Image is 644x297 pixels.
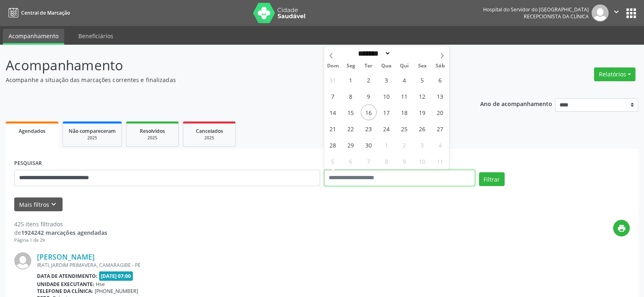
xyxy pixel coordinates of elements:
span: Setembro 28, 2025 [325,137,341,153]
div: de [14,228,107,237]
a: Beneficiários [73,29,119,43]
span: Setembro 15, 2025 [343,104,359,120]
span: Setembro 29, 2025 [343,137,359,153]
span: Setembro 30, 2025 [361,137,377,153]
img: img [14,252,31,269]
button: apps [624,6,638,20]
label: PESQUISAR [14,157,42,170]
input: Year [391,49,418,58]
span: Outubro 4, 2025 [432,137,448,153]
div: 2025 [132,135,173,141]
span: Outubro 5, 2025 [325,153,341,169]
span: Setembro 13, 2025 [432,88,448,104]
span: Setembro 11, 2025 [397,88,412,104]
span: Setembro 16, 2025 [361,104,377,120]
span: Outubro 3, 2025 [414,137,430,153]
span: Setembro 17, 2025 [379,104,395,120]
div: 2025 [189,135,230,141]
a: [PERSON_NAME] [37,252,95,261]
b: Unidade executante: [37,281,94,288]
span: Ter [360,63,377,69]
span: Setembro 5, 2025 [414,72,430,88]
span: Setembro 4, 2025 [397,72,412,88]
span: Setembro 8, 2025 [343,88,359,104]
div: 425 itens filtrados [14,220,107,228]
select: Month [356,49,391,58]
div: Página 1 de 29 [14,237,107,244]
span: Setembro 10, 2025 [379,88,395,104]
div: IRATI, JARDIM PRIMAVERA, CAMARAGIBE - PE [37,262,508,269]
span: Hse [96,281,105,288]
strong: 1924242 marcações agendadas [21,229,107,236]
span: Setembro 23, 2025 [361,121,377,137]
span: Outubro 9, 2025 [397,153,412,169]
button: Filtrar [479,172,505,186]
span: Outubro 11, 2025 [432,153,448,169]
p: Acompanhe a situação das marcações correntes e finalizadas [6,76,449,84]
span: Seg [342,63,360,69]
span: Setembro 22, 2025 [343,121,359,137]
i: keyboard_arrow_down [49,200,58,209]
span: Resolvidos [140,128,165,134]
span: Outubro 6, 2025 [343,153,359,169]
span: Setembro 25, 2025 [397,121,412,137]
b: Data de atendimento: [37,273,98,280]
span: Setembro 20, 2025 [432,104,448,120]
span: Setembro 27, 2025 [432,121,448,137]
span: Setembro 6, 2025 [432,72,448,88]
span: Setembro 12, 2025 [414,88,430,104]
span: Setembro 7, 2025 [325,88,341,104]
span: Setembro 3, 2025 [379,72,395,88]
span: Sex [413,63,431,69]
a: Acompanhamento [3,29,64,45]
span: Outubro 2, 2025 [397,137,412,153]
img: img [592,4,609,22]
p: Acompanhamento [6,55,449,76]
button: Mais filtroskeyboard_arrow_down [14,197,63,212]
span: Qua [377,63,395,69]
span: Setembro 24, 2025 [379,121,395,137]
span: [DATE] 07:00 [99,271,133,281]
span: Cancelados [196,128,223,134]
a: Central de Marcação [6,6,70,20]
p: Ano de acompanhamento [480,98,552,108]
span: Setembro 18, 2025 [397,104,412,120]
span: Qui [395,63,413,69]
span: Setembro 19, 2025 [414,104,430,120]
span: Setembro 26, 2025 [414,121,430,137]
div: 2025 [69,135,116,141]
span: [PHONE_NUMBER] [95,288,138,295]
span: Agosto 31, 2025 [325,72,341,88]
button: print [613,220,630,236]
span: Recepcionista da clínica [524,13,589,20]
span: Central de Marcação [21,9,70,16]
div: Hospital do Servidor do [GEOGRAPHIC_DATA] [483,6,589,13]
span: Dom [324,63,342,69]
i:  [612,7,621,16]
span: Outubro 10, 2025 [414,153,430,169]
span: Não compareceram [69,128,116,134]
span: Outubro 8, 2025 [379,153,395,169]
button:  [609,4,624,22]
i: print [617,224,626,233]
b: Telefone da clínica: [37,288,93,295]
span: Setembro 9, 2025 [361,88,377,104]
span: Outubro 7, 2025 [361,153,377,169]
span: Setembro 21, 2025 [325,121,341,137]
span: Sáb [431,63,449,69]
button: Relatórios [594,67,635,81]
span: Agendados [19,128,46,134]
span: Setembro 14, 2025 [325,104,341,120]
span: Setembro 2, 2025 [361,72,377,88]
span: Setembro 1, 2025 [343,72,359,88]
span: Outubro 1, 2025 [379,137,395,153]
